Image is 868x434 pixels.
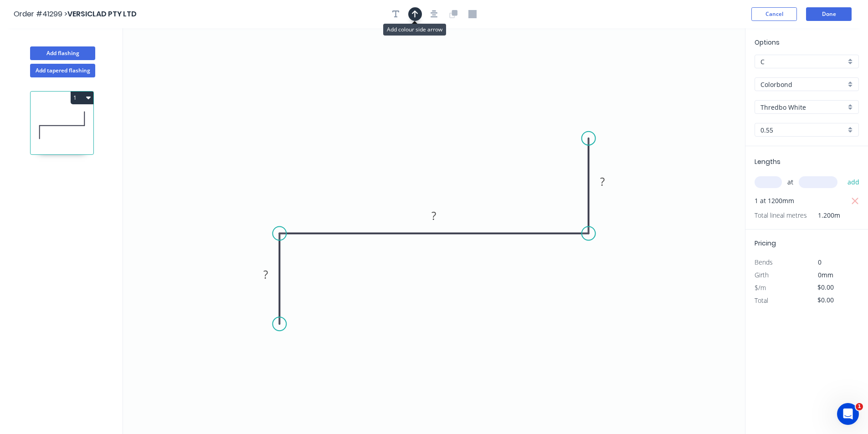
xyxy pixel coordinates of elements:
span: Bends [755,258,773,266]
span: 1 [856,403,863,410]
div: Add colour side arrow [383,24,446,36]
button: Add tapered flashing [30,64,95,77]
input: Price level [760,57,846,66]
span: Pricing [755,239,776,248]
span: Order #41299 > [14,9,67,19]
button: Done [806,7,852,21]
iframe: Intercom live chat [837,403,859,425]
span: Girth [755,271,769,279]
span: $/m [755,283,766,292]
span: Options [755,38,780,47]
span: Total [755,296,768,305]
span: Total lineal metres [755,209,807,222]
button: Cancel [751,7,797,21]
span: Lengths [755,157,781,166]
span: 0mm [818,271,833,279]
span: 0 [818,258,822,266]
button: add [843,174,864,190]
svg: 0 [123,28,745,434]
tspan: ? [263,267,268,282]
span: at [787,176,793,189]
button: Add flashing [30,46,95,60]
input: Material [760,80,846,89]
span: 1 at 1200mm [755,194,794,207]
tspan: ? [600,174,605,189]
span: VERSICLAD PTY LTD [67,9,137,19]
input: Colour [760,102,846,112]
tspan: ? [432,208,437,223]
input: Thickness [760,125,846,135]
span: 1.200m [807,209,840,222]
button: 1 [71,92,93,104]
